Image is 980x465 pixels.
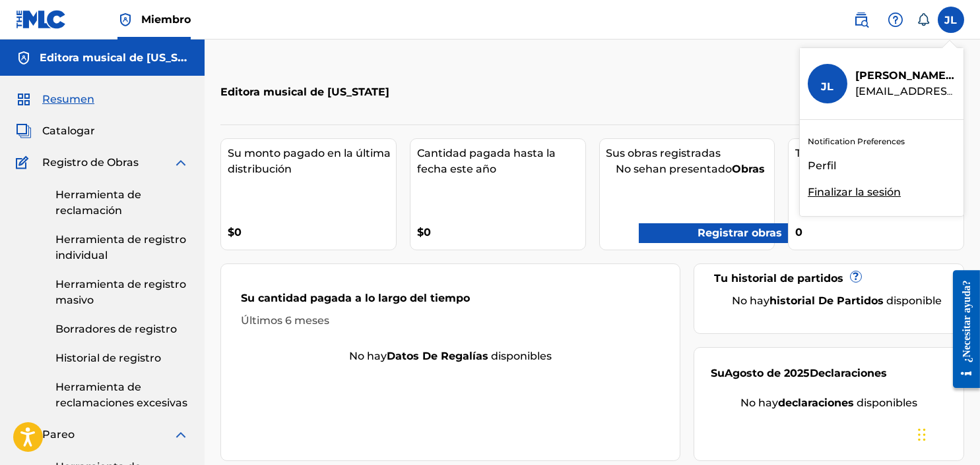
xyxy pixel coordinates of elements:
img: Titular de los derechos superior [117,12,133,28]
font: Catalogar [42,124,95,137]
font: Herramienta de reclamaciones excesivas [55,381,187,409]
font: No hay [732,294,769,307]
font: disponibles [491,350,552,362]
font: Historial de registro [55,352,161,364]
a: Historial de registro [55,350,189,366]
font: Herramienta de registro masivo [55,278,186,306]
div: Menú de usuario [938,7,964,33]
a: CatalogarCatalogar [16,123,95,139]
div: Arrastrar [918,415,926,454]
img: Pareo [16,427,32,443]
font: Agosto de 2025 [725,367,810,379]
font: Miembro [141,13,191,26]
font: Editora musical de [US_STATE] [220,86,389,98]
font: Cantidad pagada hasta la fecha este año [417,147,556,175]
a: Perfil [808,158,836,174]
font: Su monto pagado en la última distribución [228,147,391,175]
font: Declaraciones [810,367,887,379]
img: ayuda [888,12,903,28]
div: Ayuda [882,7,909,33]
a: ResumenResumen [16,92,94,107]
a: Herramienta de registro individual [55,232,189,263]
font: Registro de Obras [42,156,139,169]
a: Búsqueda pública [848,7,874,33]
font: Tus trabajos pendientes [795,147,925,159]
img: Cuentas [16,50,32,66]
a: Herramienta de reclamaciones excesivas [55,379,189,411]
font: JL [822,80,834,93]
font: Borradores de registro [55,323,177,335]
font: Últimos 6 meses [241,314,329,327]
font: Herramienta de reclamación [55,188,141,217]
font: $0 [228,226,242,238]
font: No se [616,163,645,175]
a: Borradores de registro [55,321,189,337]
img: Logotipo del MLC [16,10,67,29]
img: expandir [173,427,189,443]
font: Pareo [42,428,75,441]
p: montanamusicllc@gmail.com [855,84,956,99]
font: datos de regalías [387,350,488,362]
font: han presentado [645,163,732,175]
font: 0 [795,226,802,238]
font: Su [711,367,725,379]
img: Resumen [16,92,32,107]
font: Sus obras registradas [606,147,721,159]
font: Tu historial de partidos [714,272,843,285]
font: historial de partidos [769,294,884,307]
font: $0 [417,226,431,238]
p: Jean Carlos Lara [855,68,956,84]
img: buscar [853,12,869,28]
img: expandir [173,155,189,171]
font: [PERSON_NAME] [855,69,950,82]
font: Su cantidad pagada a lo largo del tiempo [241,292,470,304]
h5: Editora musical de Montana [40,50,189,66]
font: Registrar obras [698,227,782,239]
img: Catalogar [16,123,32,139]
a: Registrar obras [639,223,801,243]
div: Notificaciones [917,13,930,26]
font: Herramienta de registro individual [55,233,186,261]
a: Notification Preferences [808,136,905,148]
font: Perfil [808,159,836,172]
iframe: Widget de chat [914,402,980,465]
font: obras [732,163,765,175]
font: ? [853,270,859,283]
font: disponible [886,294,942,307]
font: declaraciones [778,397,854,409]
font: Editora musical de [US_STATE] [40,51,209,64]
iframe: Centro de recursos [943,258,980,400]
font: Finalizar la sesión [808,186,901,198]
font: No hay [349,350,387,362]
font: disponibles [857,397,917,409]
a: Herramienta de registro masivo [55,277,189,308]
img: Registro de Obras [16,155,33,171]
a: Herramienta de reclamación [55,187,189,219]
font: Resumen [42,93,94,105]
font: No hay [740,397,778,409]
